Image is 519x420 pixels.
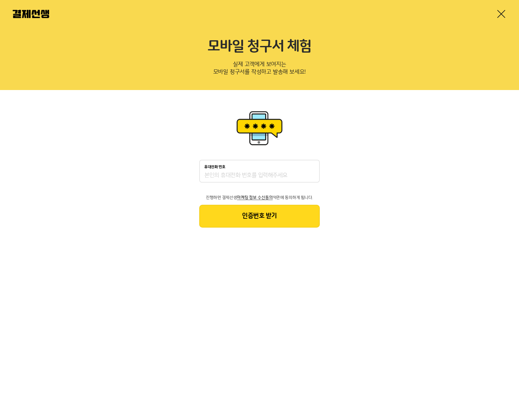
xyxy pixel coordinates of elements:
[13,59,506,80] p: 실제 고객에게 보여지는 모바일 청구서를 작성하고 발송해 보세요!
[237,195,273,200] span: 마케팅 정보 수신동의
[13,10,49,18] img: 결제선생
[204,172,315,179] input: 휴대전화 번호
[199,205,320,228] button: 인증번호 받기
[13,38,506,55] h2: 모바일 청구서 체험
[199,195,320,200] p: 진행하면 결제선생 약관에 동의하게 됩니다.
[204,165,226,169] p: 휴대전화 번호
[234,109,285,147] img: 휴대폰인증 이미지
